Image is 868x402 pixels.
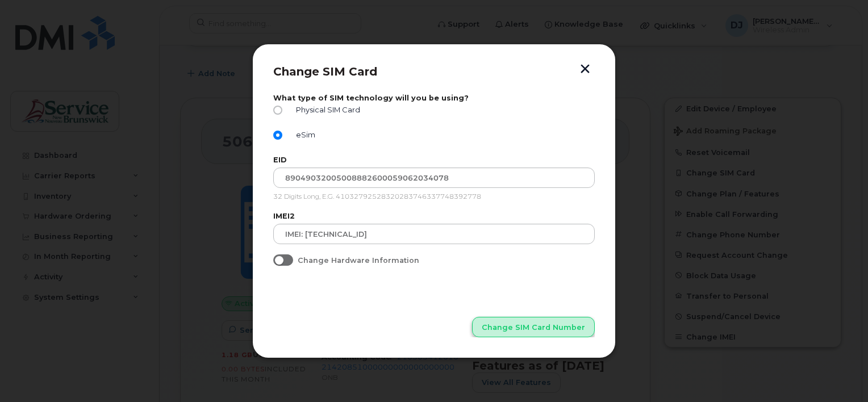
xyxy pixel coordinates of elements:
label: IMEI2 [273,212,595,220]
label: EID [273,156,595,164]
span: Change SIM Card [273,65,377,78]
input: Input Your EID Number [273,167,595,188]
span: Change Hardware Information [298,256,419,265]
span: Change SIM Card Number [482,322,585,333]
p: 32 Digits Long, E.G. 41032792528320283746337748392778 [273,192,595,202]
span: Physical SIM Card [291,106,360,114]
span: eSim [291,131,315,139]
label: What type of SIM technology will you be using? [273,94,595,102]
input: Physical SIM Card [273,106,282,115]
input: Input your IMEI2 Number [273,224,595,244]
button: Change SIM Card Number [472,317,595,337]
input: Change Hardware Information [273,254,282,263]
input: eSim [273,131,282,140]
